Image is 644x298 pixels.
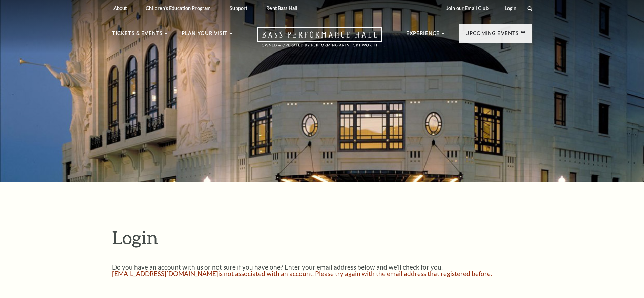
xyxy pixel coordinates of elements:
p: Experience [406,29,440,41]
p: Upcoming Events [465,29,519,41]
span: Login [112,226,158,248]
p: Children's Education Program [146,5,211,11]
p: About [113,5,127,11]
p: Do you have an account with us or not sure if you have one? Enter your email address below and we... [112,264,532,270]
p: Support [230,5,247,11]
p: Rent Bass Hall [266,5,297,11]
p: Plan Your Visit [182,29,228,41]
p: Tickets & Events [112,29,163,41]
span: [EMAIL_ADDRESS][DOMAIN_NAME] is not associated with an account. Please try again with the email a... [112,270,492,277]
